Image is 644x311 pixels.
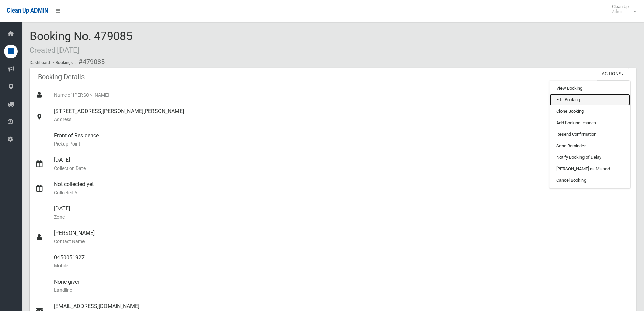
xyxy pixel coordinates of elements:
[612,9,629,14] small: Admin
[54,225,630,249] div: [PERSON_NAME]
[30,70,93,84] header: Booking Details
[30,60,50,65] a: Dashboard
[54,152,630,176] div: [DATE]
[54,213,630,221] small: Zone
[54,91,630,99] small: Name of [PERSON_NAME]
[597,68,629,81] button: Actions
[550,106,630,117] a: Clone Booking
[7,7,48,14] span: Clean Up ADMIN
[30,29,133,55] span: Booking No. 479085
[550,117,630,129] a: Add Booking Images
[550,163,630,175] a: [PERSON_NAME] as Missed
[54,103,630,128] div: [STREET_ADDRESS][PERSON_NAME][PERSON_NAME]
[54,237,630,245] small: Contact Name
[54,201,630,225] div: [DATE]
[54,164,630,172] small: Collection Date
[30,46,79,54] small: Created [DATE]
[54,249,630,274] div: 0450051927
[54,274,630,298] div: None given
[550,83,630,94] a: View Booking
[550,175,630,186] a: Cancel Booking
[74,55,105,68] li: #479085
[54,262,630,270] small: Mobile
[54,286,630,294] small: Landline
[550,152,630,163] a: Notify Booking of Delay
[54,115,630,124] small: Address
[550,129,630,140] a: Resend Confirmation
[56,60,73,65] a: Bookings
[550,94,630,106] a: Edit Booking
[609,4,636,14] span: Clean Up
[54,140,630,148] small: Pickup Point
[54,128,630,152] div: Front of Residence
[54,188,630,197] small: Collected At
[54,176,630,201] div: Not collected yet
[550,140,630,152] a: Send Reminder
